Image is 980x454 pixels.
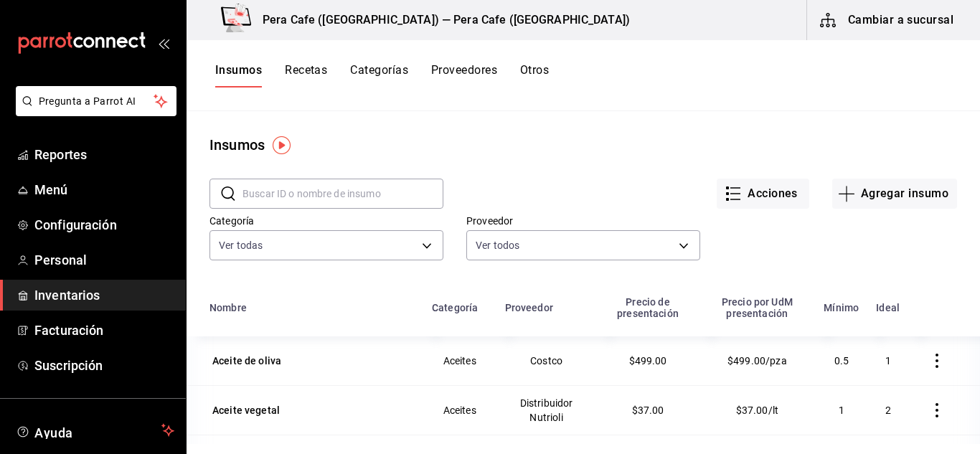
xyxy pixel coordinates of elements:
[839,405,844,416] span: 1
[209,216,443,226] label: Categoría
[209,302,247,313] div: Nombre
[496,336,597,385] td: Costco
[423,385,496,435] td: Aceites
[34,250,174,270] span: Personal
[209,134,265,156] div: Insumos
[824,302,859,313] div: Mínimo
[273,136,291,154] img: Tooltip marker
[496,385,597,435] td: Distribuidor Nutrioli
[632,405,664,416] span: $37.00
[431,63,497,88] button: Proveedores
[10,104,176,119] a: Pregunta a Parrot AI
[727,355,787,366] span: $499.00/pza
[251,11,630,29] h3: Pera Cafe ([GEOGRAPHIC_DATA]) — Pera Cafe ([GEOGRAPHIC_DATA])
[34,422,156,439] span: Ayuda
[285,63,327,88] button: Recetas
[834,355,849,366] span: 0.5
[212,403,280,417] div: Aceite vegetal
[34,321,174,340] span: Facturación
[242,179,443,208] input: Buscar ID o nombre de insumo
[717,179,809,209] button: Acciones
[34,180,174,199] span: Menú
[432,302,478,313] div: Categoría
[212,354,281,368] div: Aceite de oliva
[520,63,549,88] button: Otros
[885,405,891,416] span: 2
[629,355,667,366] span: $499.00
[34,285,174,305] span: Inventarios
[606,296,691,319] div: Precio de presentación
[215,63,549,88] div: navigation tabs
[39,94,154,109] span: Pregunta a Parrot AI
[350,63,408,88] button: Categorías
[219,238,263,252] span: Ver todas
[215,63,262,88] button: Insumos
[466,216,700,226] label: Proveedor
[476,238,519,252] span: Ver todos
[832,179,957,209] button: Agregar insumo
[16,86,176,116] button: Pregunta a Parrot AI
[876,302,900,313] div: Ideal
[885,355,891,366] span: 1
[34,215,174,235] span: Configuración
[736,405,778,416] span: $37.00/lt
[158,37,169,49] button: open_drawer_menu
[707,296,806,319] div: Precio por UdM presentación
[423,336,496,385] td: Aceites
[34,356,174,375] span: Suscripción
[34,145,174,164] span: Reportes
[505,302,553,313] div: Proveedor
